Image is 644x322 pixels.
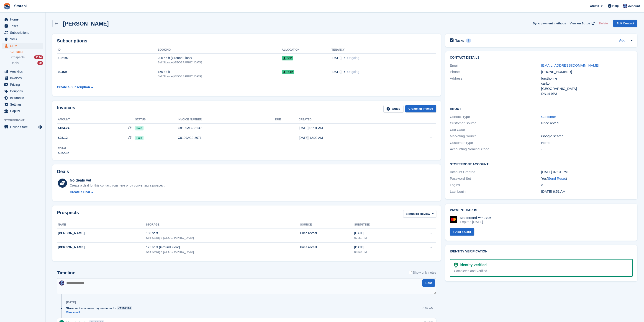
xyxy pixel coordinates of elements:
span: Stora [66,306,74,310]
div: Last Login [450,189,541,194]
a: menu [2,95,43,101]
a: Add [619,38,625,43]
th: Storage [146,221,300,229]
span: Storefront [4,118,45,123]
span: F112 [282,70,294,74]
span: Capital [10,108,37,114]
span: Ongoing [347,70,359,74]
span: Status: [406,212,416,216]
button: Post [422,279,435,287]
th: Submitted [354,221,405,229]
div: 175 sq ft (Ground Floor) [146,245,300,250]
span: CRM [10,43,37,49]
span: Coupons [10,88,37,94]
a: menu [2,43,43,49]
div: Home [541,140,633,145]
button: Status: To Review [403,210,436,218]
span: Invoices [10,75,37,81]
span: Home [10,16,37,23]
div: Identity verified [458,262,487,268]
div: [PERSON_NAME] [58,245,146,250]
div: sent a move-in day reminder for [66,306,135,310]
a: Guide [383,105,403,113]
div: 102192 [121,306,131,310]
div: C8109AC2-3071 [178,135,275,140]
time: 2025-08-09 05:51:32 UTC [541,190,565,193]
a: Deals 30 [10,61,43,65]
a: Create a Subscription [57,83,93,91]
div: Create a Deal [70,190,90,195]
th: Booking [158,46,282,54]
a: menu [2,23,43,29]
th: Name [57,221,146,229]
div: Create a deal for this contact from here or by converting a prospect. [70,183,165,188]
div: 2 [466,39,471,43]
span: Sites [10,36,37,42]
div: Phone [450,69,541,75]
a: Storabl [12,2,28,10]
th: Created [298,116,397,123]
img: Mastercard Logo [450,216,457,223]
div: Price reveal [300,245,354,250]
span: [DATE] [331,70,341,74]
a: View on Stripe [568,20,595,27]
a: menu [2,36,43,42]
div: Customer Source [450,121,541,126]
div: 200 sq ft (Ground Floor) [158,56,282,60]
div: - [541,127,633,132]
div: C8109AC2-3130 [178,126,275,130]
div: Account Created [450,169,541,175]
span: [DATE] [331,56,341,60]
a: menu [2,75,43,81]
div: Price reveal [300,231,354,236]
a: + Add a Card [450,228,474,236]
div: Create a Subscription [57,85,90,90]
div: [DATE] 01:01 AM [298,126,397,130]
span: £154.24 [58,126,69,130]
div: Contact Type [450,114,541,119]
span: Account [628,4,640,8]
div: - [541,147,633,152]
div: 99469 [57,70,158,74]
span: Help [612,4,619,8]
span: Pricing [10,81,37,88]
a: Contacts [10,50,43,54]
h2: Contact Details [450,56,633,60]
div: DN14 9PJ [541,91,633,96]
span: To Review [416,212,430,216]
a: menu [2,29,43,36]
div: Address [450,76,541,96]
div: Expires [DATE] [460,220,491,224]
div: Self Storage [GEOGRAPHIC_DATA] [158,60,282,65]
div: No deals yet [70,178,165,183]
a: menu [2,16,43,23]
span: Analytics [10,68,37,75]
div: Yes [541,176,633,181]
h2: [PERSON_NAME] [63,21,109,27]
div: Customer Type [450,140,541,145]
h2: Prospects [57,210,79,218]
span: Prospects [10,55,25,60]
div: Marketing Source [450,134,541,139]
div: furstholme [541,76,633,81]
span: Ongoing [347,56,359,60]
div: 6:02 AM [423,306,434,310]
a: Customer [541,115,556,119]
div: 07:31 PM [354,236,405,240]
span: Create [590,4,599,8]
span: Settings [10,101,37,108]
th: Source [300,221,354,229]
span: Paid [135,126,144,130]
img: Tegan Ewart [59,280,64,286]
div: Self Storage [GEOGRAPHIC_DATA] [158,74,282,78]
div: Google search [541,134,633,139]
a: menu [2,108,43,114]
h2: Subscriptions [57,38,436,44]
img: Identity Verification Ready [454,262,458,267]
th: Invoice number [178,116,275,123]
span: G32 [282,56,293,60]
a: Create an Invoice [405,105,436,113]
div: [DATE] [66,301,76,304]
a: menu [2,68,43,75]
span: £98.12 [58,135,68,140]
